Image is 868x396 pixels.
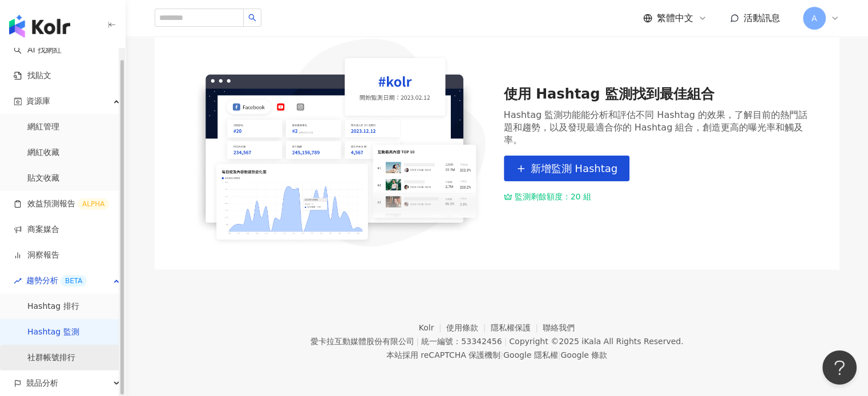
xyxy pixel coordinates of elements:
div: 統一編號：53342456 [421,337,502,346]
img: logo [9,15,70,38]
div: 監測剩餘額度：20 組 [504,193,817,201]
span: rise [14,277,22,285]
span: search [248,14,256,22]
a: Hashtag 監測 [27,326,79,338]
div: 愛卡拉互動媒體股份有限公司 [310,337,414,346]
a: 隱私權保護 [491,323,543,332]
a: 商案媒合 [14,224,59,235]
a: iKala [582,337,601,346]
span: | [558,350,561,360]
div: Hashtag 監測功能能分析和評估不同 Hashtag 的效果，了解目前的熱門話題和趨勢，以及發現最適合你的 Hashtag 組合，創造更高的曝光率和觸及率。 [504,109,817,146]
span: 繁體中文 [657,12,693,25]
span: | [500,350,503,360]
a: 聯絡我們 [543,323,575,332]
a: Google 隱私權 [503,350,558,360]
span: 趨勢分析 [26,268,87,293]
a: 洞察報告 [14,250,59,261]
span: 新增監測 Hashtag [531,162,618,175]
button: 新增監測 Hashtag [504,156,630,181]
img: 使用 Hashtag 監測找到最佳組合 [177,39,490,247]
a: Hashtag 排行 [27,301,79,312]
a: 使用條款 [446,323,491,332]
a: Google 條款 [560,350,607,360]
div: 使用 Hashtag 監測找到最佳組合 [504,85,817,104]
a: 網紅收藏 [27,147,59,158]
div: Copyright © 2025 All Rights Reserved. [509,337,683,346]
div: BETA [60,275,87,287]
a: 找貼文 [14,70,51,81]
a: 貼文收藏 [27,173,59,184]
a: 效益預測報告ALPHA [14,198,109,210]
span: 本站採用 reCAPTCHA 保護機制 [386,348,607,362]
span: A [812,12,817,25]
span: | [504,337,507,346]
a: Kolr [419,323,446,332]
a: 網紅管理 [27,121,59,133]
span: 競品分析 [26,370,58,396]
iframe: Help Scout Beacon - Open [822,350,857,385]
a: searchAI 找網紅 [14,44,62,56]
span: 資源庫 [26,88,50,114]
span: | [416,337,419,346]
a: 社群帳號排行 [27,352,75,364]
span: 活動訊息 [744,13,780,23]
